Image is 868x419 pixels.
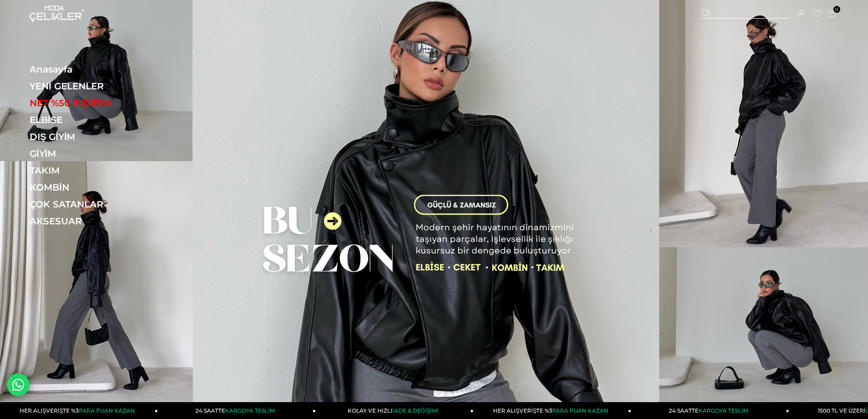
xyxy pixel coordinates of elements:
[30,64,155,75] a: Anasayfa
[30,148,155,159] a: GİYİM
[30,81,155,92] a: YENİ GELENLER
[30,182,155,193] a: KOMBİN
[30,5,84,22] img: logo
[552,407,608,414] span: PARA PUAN KAZAN
[30,165,155,176] a: TAKIM
[473,402,631,419] a: HER ALIŞVERİŞTE %3PARA PUAN KAZAN
[79,407,135,414] span: PARA PUAN KAZAN
[30,199,155,210] a: ÇOK SATANLAR
[392,407,438,414] span: İADE & DEĞİŞİM!
[30,98,155,109] a: NET %50 İNDİRİM
[829,10,836,17] a: 0
[632,402,789,419] a: 24 SAATTEKARGOYA TESLİM
[30,216,155,227] a: AKSESUAR
[30,131,155,142] a: DIŞ GİYİM
[225,407,274,414] span: KARGOYA TESLİM
[316,402,473,419] a: KOLAY VE HIZLIİADE & DEĞİŞİM!
[158,402,316,419] a: 24 SAATTEKARGOYA TESLİM
[699,407,748,414] span: KARGOYA TESLİM
[30,114,155,125] a: ELBİSE
[833,6,840,13] span: 0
